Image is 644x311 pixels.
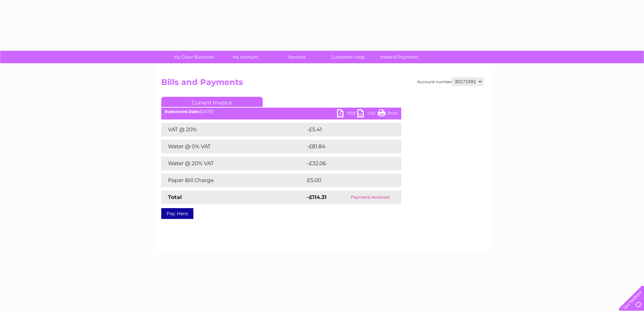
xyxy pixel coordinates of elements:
a: CSV [357,109,378,119]
div: Account number [417,77,483,86]
a: Services [269,51,325,63]
a: Pay Here [161,208,193,219]
a: Make A Payment [372,51,427,63]
td: VAT @ 20% [161,123,305,136]
h2: Bills and Payments [161,77,483,90]
a: Print [378,109,398,119]
td: Paper Bill Charge [161,174,305,187]
a: My Clear Business [166,51,222,63]
a: Customer Help [320,51,376,63]
td: Water @ 20% VAT [161,157,305,170]
td: -£81.84 [305,140,388,153]
a: My Account [217,51,273,63]
td: Payment received [339,191,401,204]
td: £5.00 [305,174,386,187]
a: Current Invoice [161,97,263,107]
strong: -£114.31 [307,194,327,200]
td: Water @ 0% VAT [161,140,305,153]
strong: Total [168,194,182,200]
td: -£32.06 [305,157,389,170]
td: -£5.41 [305,123,386,136]
div: [DATE] [161,109,401,114]
b: Statement Date: [165,109,199,114]
a: PDF [337,109,357,119]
